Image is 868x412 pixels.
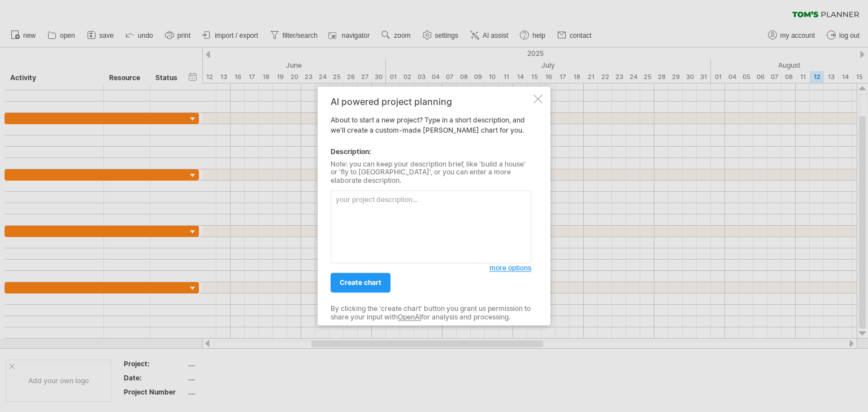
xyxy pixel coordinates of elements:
div: AI powered project planning [331,97,531,107]
span: create chart [340,279,381,287]
div: By clicking the 'create chart' button you grant us permission to share your input with for analys... [331,305,531,322]
a: more options [489,264,531,274]
div: About to start a new project? Type in a short description, and we'll create a custom-made [PERSON... [331,97,531,315]
a: OpenAI [398,313,421,321]
a: create chart [331,273,390,293]
div: Description: [331,147,531,157]
span: more options [489,264,531,273]
div: Note: you can keep your description brief, like 'build a house' or 'fly to [GEOGRAPHIC_DATA]', or... [331,160,531,185]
